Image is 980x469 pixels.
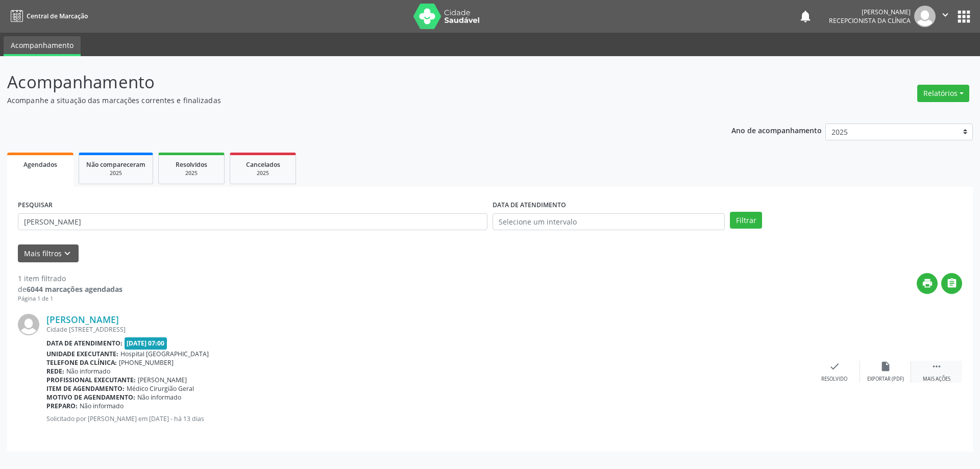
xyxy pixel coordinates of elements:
p: Acompanhe a situação das marcações correntes e finalizadas [7,95,683,106]
span: [PHONE_NUMBER] [119,358,174,367]
input: Selecione um intervalo [493,213,725,231]
b: Profissional executante: [46,376,136,384]
b: Telefone da clínica: [46,358,117,367]
img: img [914,6,936,27]
span: Recepcionista da clínica [829,16,911,25]
span: Médico Cirurgião Geral [127,384,194,393]
i: insert_drive_file [880,361,891,372]
span: Não informado [80,402,124,410]
input: Nome, CNS [18,213,487,231]
label: DATA DE ATENDIMENTO [493,198,566,213]
i:  [946,278,958,289]
div: 2025 [166,169,217,177]
img: img [18,314,39,335]
i: print [922,278,933,289]
button:  [936,6,955,27]
button: print [917,273,938,294]
p: Solicitado por [PERSON_NAME] em [DATE] - há 13 dias [46,414,809,423]
span: Não compareceram [86,160,145,169]
span: Não informado [137,393,181,402]
div: Resolvido [821,376,847,383]
i:  [940,9,951,20]
b: Rede: [46,367,64,376]
i: check [829,361,840,372]
strong: 6044 marcações agendadas [27,284,122,294]
div: [PERSON_NAME] [829,8,911,16]
div: Exportar (PDF) [867,376,904,383]
b: Preparo: [46,402,78,410]
div: Mais ações [923,376,950,383]
button: Relatórios [917,85,969,102]
button: apps [955,8,973,26]
a: [PERSON_NAME] [46,314,119,325]
span: Resolvidos [176,160,207,169]
span: Central de Marcação [27,12,88,20]
a: Central de Marcação [7,8,88,24]
span: [PERSON_NAME] [138,376,187,384]
div: de [18,284,122,294]
button: notifications [798,9,813,23]
div: Página 1 de 1 [18,294,122,303]
div: 1 item filtrado [18,273,122,284]
span: Hospital [GEOGRAPHIC_DATA] [120,350,209,358]
label: PESQUISAR [18,198,53,213]
i: keyboard_arrow_down [62,248,73,259]
button:  [941,273,962,294]
div: 2025 [237,169,288,177]
b: Motivo de agendamento: [46,393,135,402]
span: Agendados [23,160,57,169]
b: Item de agendamento: [46,384,125,393]
span: [DATE] 07:00 [125,337,167,349]
p: Acompanhamento [7,69,683,95]
button: Mais filtroskeyboard_arrow_down [18,244,79,262]
span: Não informado [66,367,110,376]
button: Filtrar [730,212,762,229]
span: Cancelados [246,160,280,169]
div: Cidade [STREET_ADDRESS] [46,325,809,334]
p: Ano de acompanhamento [731,124,822,136]
a: Acompanhamento [4,36,81,56]
b: Unidade executante: [46,350,118,358]
i:  [931,361,942,372]
div: 2025 [86,169,145,177]
b: Data de atendimento: [46,339,122,348]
